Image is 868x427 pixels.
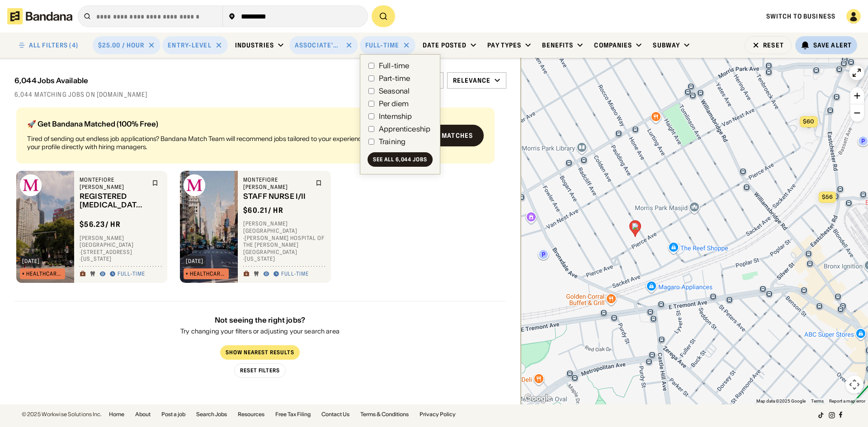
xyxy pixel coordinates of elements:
div: Reset Filters [240,368,280,374]
a: Privacy Policy [420,412,456,417]
a: Report a map error [829,399,865,404]
div: Full-time [118,271,145,278]
a: Free Tax Filing [275,412,311,417]
div: Montefiore [PERSON_NAME] [80,176,146,190]
img: Montefiore Einstein logo [184,174,205,196]
a: Contact Us [321,412,349,417]
div: Companies [594,41,632,49]
div: REGISTERED [MEDICAL_DATA] TECHNOLOGIST [80,192,146,210]
div: Subway [653,41,680,49]
div: [PERSON_NAME][GEOGRAPHIC_DATA] · [PERSON_NAME] Hospital of the [PERSON_NAME][GEOGRAPHIC_DATA] · [... [243,221,325,263]
div: Entry-Level [168,41,211,49]
div: Tired of sending out endless job applications? Bandana Match Team will recommend jobs tailored to... [27,135,396,151]
span: $56 [822,193,833,200]
div: STAFF NURSE I/II [243,192,310,201]
div: [DATE] [22,258,40,264]
a: Post a job [161,412,185,417]
span: Map data ©2025 Google [756,399,806,404]
span: $60 [803,118,814,125]
div: Relevance [453,76,491,84]
div: Apprenticeship [379,125,430,132]
div: [DATE] [186,258,203,264]
div: $ 56.23 / hr [80,220,121,229]
a: Terms (opens in new tab) [811,399,824,404]
div: Part-time [379,75,410,82]
div: Per diem [379,100,409,107]
div: Full-time [379,62,409,69]
div: Pay Types [487,41,521,49]
a: Switch to Business [766,12,835,20]
div: [PERSON_NAME][GEOGRAPHIC_DATA] · [STREET_ADDRESS] · [US_STATE] [80,235,162,263]
div: See all 6,044 jobs [373,157,427,162]
div: Show Nearest Results [226,350,294,356]
button: Map camera controls [845,375,863,394]
a: Resources [238,412,264,417]
a: Home [109,412,124,417]
div: Associate's Degree [295,41,342,49]
div: Full-time [281,271,309,278]
div: Training [379,138,406,145]
div: © 2025 Workwise Solutions Inc. [22,412,102,417]
div: Save Alert [813,41,852,49]
div: $ 60.21 / hr [243,206,283,215]
div: Not seeing the right jobs? [180,316,340,324]
div: ALL FILTERS (4) [29,42,78,48]
div: Full-time [365,41,399,49]
a: About [135,412,151,417]
div: Get job matches [414,132,473,139]
div: $25.00 / hour [98,41,145,49]
img: Google [523,393,553,404]
div: Try changing your filters or adjusting your search area [180,328,340,335]
div: Seasonal [379,87,410,94]
div: Internship [379,113,412,120]
img: Bandana logotype [7,8,72,24]
div: Healthcare & Mental Health [26,271,63,277]
div: Montefiore [PERSON_NAME] [243,176,310,190]
div: Benefits [542,41,573,49]
a: Open this area in Google Maps (opens a new window) [523,393,553,404]
div: Industries [235,41,274,49]
div: 🚀 Get Bandana Matched (100% Free) [27,120,396,127]
div: grid [14,104,505,404]
div: Date Posted [423,41,467,49]
div: 6,044 matching jobs on [DOMAIN_NAME] [14,90,506,99]
img: Montefiore Einstein logo [20,174,42,196]
div: Reset [763,42,784,48]
div: Healthcare & Mental Health [190,271,226,277]
a: Search Jobs [196,412,227,417]
div: 6,044 Jobs Available [14,76,88,85]
a: Terms & Conditions [360,412,409,417]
